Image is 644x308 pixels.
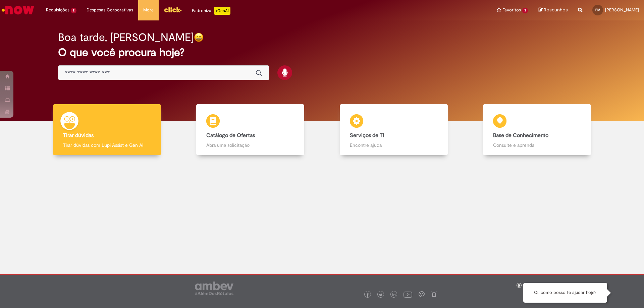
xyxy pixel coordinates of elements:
span: 2 [71,8,76,13]
img: logo_footer_linkedin.png [392,293,396,297]
p: Tirar dúvidas com Lupi Assist e Gen Ai [63,142,151,148]
span: Rascunhos [544,7,568,13]
div: Padroniza [192,7,230,15]
img: logo_footer_workplace.png [419,291,425,297]
img: logo_footer_naosei.png [431,291,437,297]
span: EM [595,8,600,12]
b: Tirar dúvidas [63,132,94,139]
h2: Boa tarde, [PERSON_NAME] [58,32,194,43]
button: Iniciar Conversa de Suporte [614,283,634,303]
b: Base de Conhecimento [493,132,548,139]
img: logo_footer_facebook.png [366,293,369,297]
div: Oi, como posso te ajudar hoje? [523,283,607,303]
img: logo_footer_ambev_rotulo_gray.png [195,282,233,295]
a: Tirar dúvidas Tirar dúvidas com Lupi Assist e Gen Ai [35,104,179,156]
span: Despesas Corporativas [87,7,133,13]
h2: O que você procura hoje? [58,47,586,58]
a: Catálogo de Ofertas Abra uma solicitação [179,104,322,156]
a: Rascunhos [538,7,568,13]
p: +GenAi [214,7,230,15]
b: Catálogo de Ofertas [206,132,255,139]
p: Consulte e aprenda [493,142,581,148]
span: [PERSON_NAME] [605,7,639,13]
b: Serviços de TI [350,132,384,139]
span: 3 [522,8,528,13]
img: ServiceNow [1,3,35,17]
img: logo_footer_twitter.png [379,293,382,297]
span: Requisições [46,7,69,13]
p: Abra uma solicitação [206,142,294,148]
span: More [143,7,154,13]
a: Base de Conhecimento Consulte e aprenda [466,104,609,156]
span: Favoritos [502,7,521,13]
img: click_logo_yellow_360x200.png [164,5,182,15]
img: logo_footer_youtube.png [404,290,412,299]
p: Encontre ajuda [350,142,438,148]
a: Serviços de TI Encontre ajuda [322,104,466,156]
img: happy-face.png [194,33,204,42]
